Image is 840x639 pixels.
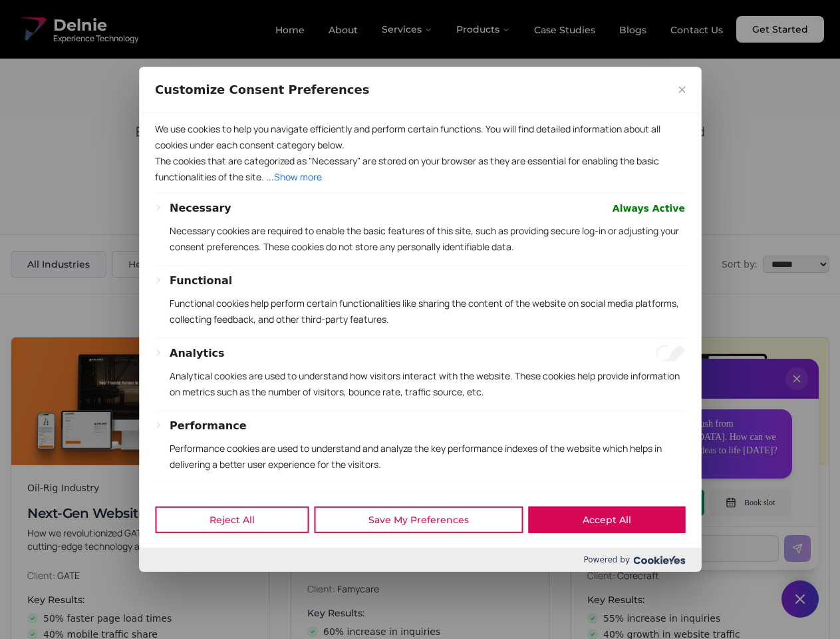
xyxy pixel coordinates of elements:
[314,507,523,533] button: Save My Preferences
[155,507,309,533] button: Reject All
[170,296,685,327] p: Functional cookies help perform certain functionalities like sharing the content of the website o...
[170,273,232,289] button: Functional
[170,441,685,473] p: Performance cookies are used to understand and analyze the key performance indexes of the website...
[170,418,247,434] button: Performance
[656,345,685,361] input: Enable Analytics
[633,556,685,564] img: Cookieyes logo
[155,153,685,185] p: The cookies that are categorized as "Necessary" are stored on your browser as they are essential ...
[274,169,322,185] button: Show more
[139,548,701,572] div: Powered by
[170,200,231,216] button: Necessary
[613,200,685,216] span: Always Active
[170,345,225,361] button: Analytics
[528,507,685,533] button: Accept All
[170,223,685,255] p: Necessary cookies are required to enable the basic features of this site, such as providing secur...
[678,87,685,93] img: Close
[155,82,369,98] span: Customize Consent Preferences
[170,368,685,400] p: Analytical cookies are used to understand how visitors interact with the website. These cookies h...
[155,121,685,153] p: We use cookies to help you navigate efficiently and perform certain functions. You will find deta...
